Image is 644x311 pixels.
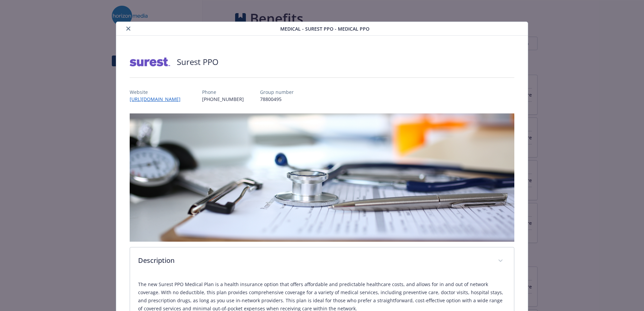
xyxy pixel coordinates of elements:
p: [PHONE_NUMBER] [202,96,244,103]
p: Description [138,255,490,266]
span: Medical - Surest PPO - Medical PPO [280,25,369,32]
p: Website [130,89,186,96]
p: Group number [260,89,294,96]
p: 78800495 [260,96,294,103]
div: Description [130,247,514,275]
h2: Surest PPO [177,56,219,68]
img: Surest [130,52,170,72]
p: Phone [202,89,244,96]
img: banner [130,113,514,242]
a: [URL][DOMAIN_NAME] [130,96,186,102]
button: close [124,25,132,33]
